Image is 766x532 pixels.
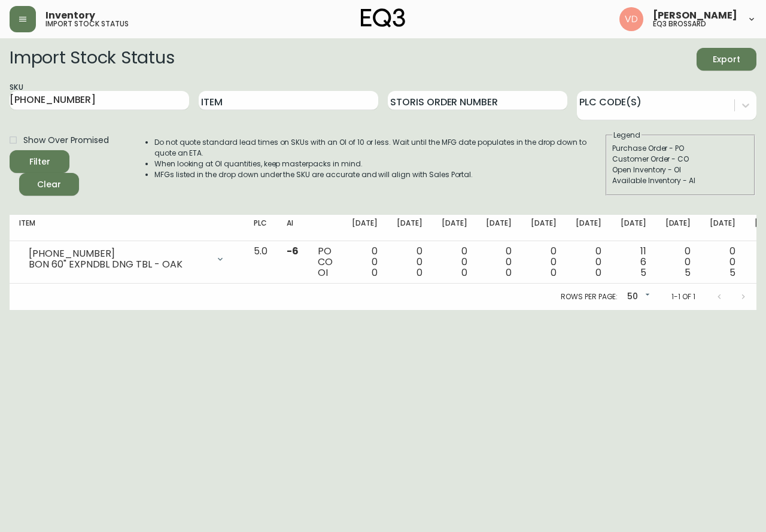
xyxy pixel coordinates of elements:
[432,215,477,241] th: [DATE]
[45,20,129,28] h5: import stock status
[461,266,467,279] span: 0
[318,246,333,278] div: PO CO
[612,175,749,186] div: Available Inventory - AI
[700,215,745,241] th: [DATE]
[611,215,656,241] th: [DATE]
[486,246,512,278] div: 0 0
[622,287,652,307] div: 50
[551,266,557,279] span: 0
[29,259,208,270] div: BON 60" EXPNDBL DNG TBL - OAK
[653,11,737,20] span: [PERSON_NAME]
[506,266,512,279] span: 0
[372,266,378,279] span: 0
[29,154,50,169] div: Filter
[531,246,557,278] div: 0 0
[561,291,618,302] p: Rows per page:
[29,177,69,192] span: Clear
[387,215,432,241] th: [DATE]
[19,173,79,196] button: Clear
[576,246,601,278] div: 0 0
[697,48,756,71] button: Export
[566,215,611,241] th: [DATE]
[154,137,604,159] li: Do not quote standard lead times on SKUs with an OI of 10 or less. Wait until the MFG date popula...
[397,246,422,278] div: 0 0
[154,159,604,169] li: When looking at OI quantities, keep masterpacks in mind.
[595,266,601,279] span: 0
[612,165,749,175] div: Open Inventory - OI
[665,246,691,278] div: 0 0
[417,266,422,279] span: 0
[318,266,328,279] span: OI
[476,215,521,241] th: [DATE]
[621,246,646,278] div: 11 6
[244,215,277,241] th: PLC
[277,215,308,241] th: AI
[352,246,378,278] div: 0 0
[612,143,749,154] div: Purchase Order - PO
[10,48,174,71] h2: Import Stock Status
[656,215,701,241] th: [DATE]
[10,150,69,173] button: Filter
[710,246,735,278] div: 0 0
[612,130,642,141] legend: Legend
[640,266,646,279] span: 5
[287,244,299,258] span: -6
[685,266,691,279] span: 5
[10,215,244,241] th: Item
[729,266,735,279] span: 5
[521,215,566,241] th: [DATE]
[706,52,747,67] span: Export
[154,169,604,180] li: MFGs listed in the drop down under the SKU are accurate and will align with Sales Portal.
[653,20,706,28] h5: eq3 brossard
[29,248,208,259] div: [PHONE_NUMBER]
[361,8,405,28] img: logo
[342,215,387,241] th: [DATE]
[619,7,643,31] img: 34cbe8de67806989076631741e6a7c6b
[45,11,95,20] span: Inventory
[442,246,467,278] div: 0 0
[19,246,235,272] div: [PHONE_NUMBER]BON 60" EXPNDBL DNG TBL - OAK
[244,241,277,284] td: 5.0
[671,291,695,302] p: 1-1 of 1
[23,134,109,147] span: Show Over Promised
[612,154,749,165] div: Customer Order - CO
